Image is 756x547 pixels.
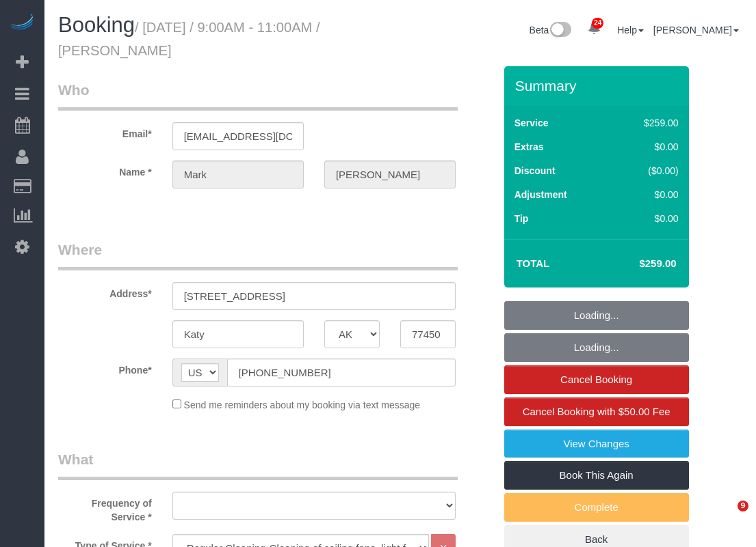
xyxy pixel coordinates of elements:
[514,212,529,225] label: Tip
[58,13,135,37] span: Booking
[549,22,571,40] img: New interface
[598,258,676,270] h4: $259.00
[48,359,162,377] label: Phone*
[530,25,572,36] a: Beta
[184,399,421,410] span: Send me reminders about my booking via text message
[58,449,458,480] legend: What
[653,25,739,36] a: [PERSON_NAME]
[324,160,456,188] input: Last Name*
[172,122,304,150] input: Email*
[615,212,679,225] div: $0.00
[709,501,742,533] iframe: Intercom live chat
[738,501,748,511] span: 9
[615,140,679,154] div: $0.00
[615,188,679,201] div: $0.00
[48,160,162,179] label: Name *
[48,492,162,524] label: Frequency of Service *
[615,116,679,130] div: $259.00
[58,80,458,111] legend: Who
[172,320,304,348] input: City*
[400,320,456,348] input: Zip Code*
[523,406,670,417] span: Cancel Booking with $50.00 Fee
[48,122,162,141] label: Email*
[504,365,689,394] a: Cancel Booking
[504,397,689,426] a: Cancel Booking with $50.00 Fee
[514,164,556,178] label: Discount
[8,14,36,33] img: Automaid Logo
[617,25,644,36] a: Help
[58,20,320,58] small: / [DATE] / 9:00AM - 11:00AM / [PERSON_NAME]
[58,240,458,270] legend: Where
[172,160,304,188] input: First Name*
[48,282,162,300] label: Address*
[515,78,682,94] h3: Summary
[615,164,679,178] div: ($0.00)
[517,257,550,269] strong: Total
[514,116,549,130] label: Service
[592,18,603,29] span: 24
[227,359,456,387] input: Phone*
[514,188,567,201] label: Adjustment
[581,14,608,44] a: 24
[514,140,544,154] label: Extras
